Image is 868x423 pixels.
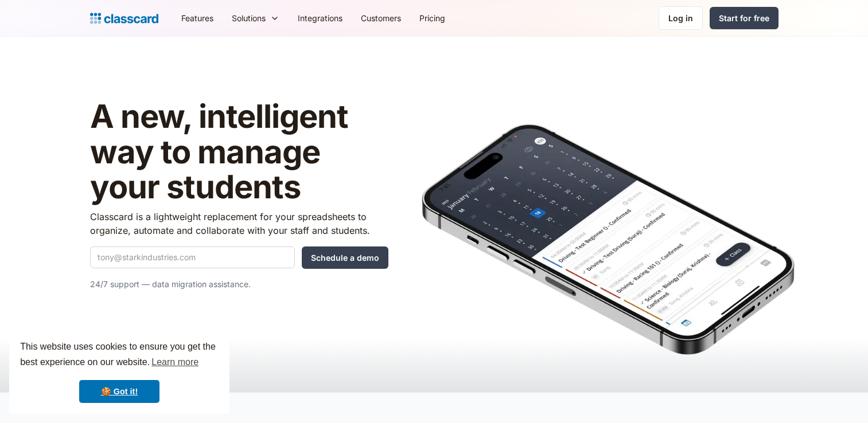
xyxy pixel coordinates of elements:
a: Pricing [410,5,454,31]
a: learn more about cookies [150,354,200,371]
p: 24/7 support — data migration assistance. [90,277,388,291]
p: Classcard is a lightweight replacement for your spreadsheets to organize, automate and collaborat... [90,210,388,237]
div: Log in [668,12,693,24]
a: Log in [659,6,703,30]
a: dismiss cookie message [79,380,159,403]
a: Features [172,5,223,31]
input: Schedule a demo [302,246,388,269]
div: Solutions [223,5,289,31]
h1: A new, intelligent way to manage your students [90,99,388,205]
a: Start for free [710,7,779,29]
a: Integrations [289,5,352,31]
div: cookieconsent [9,329,229,414]
a: Customers [352,5,410,31]
div: Start for free [719,12,769,24]
span: This website uses cookies to ensure you get the best experience on our website. [20,340,219,371]
form: Quick Demo Form [90,246,388,269]
input: tony@starkindustries.com [90,246,295,268]
a: home [90,10,158,26]
div: Solutions [232,12,266,24]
